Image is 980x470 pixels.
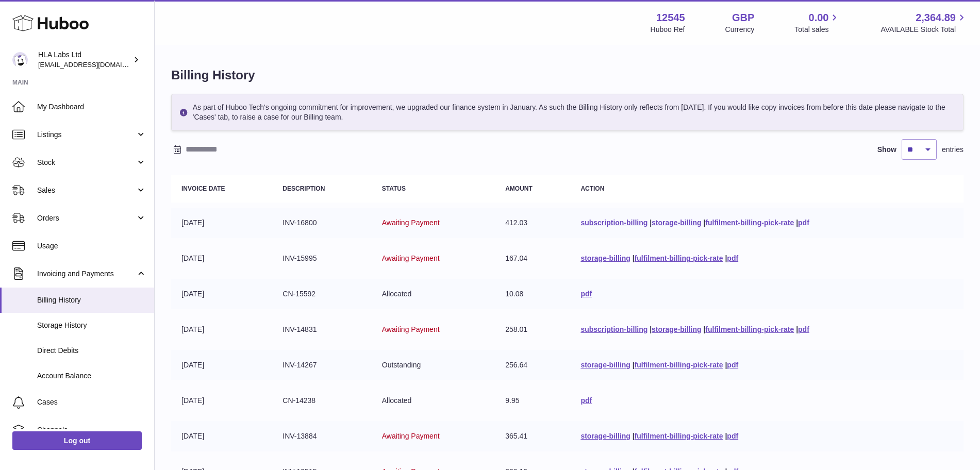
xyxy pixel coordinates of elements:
[272,208,371,238] td: INV-16800
[580,432,630,440] a: storage-billing
[796,325,798,333] span: |
[798,325,809,333] a: pdf
[725,25,755,35] div: Currency
[580,361,630,369] a: storage-billing
[382,325,440,333] span: Awaiting Payment
[37,321,146,330] span: Storage History
[635,361,723,369] a: fulfilment-billing-pick-rate
[652,325,701,333] a: storage-billing
[382,396,412,405] span: Allocated
[495,208,570,238] td: 412.03
[495,279,570,309] td: 10.08
[580,219,647,227] a: subscription-billing
[656,11,685,25] strong: 12545
[37,213,136,223] span: Orders
[38,60,152,69] span: [EMAIL_ADDRESS][DOMAIN_NAME]
[171,350,272,380] td: [DATE]
[171,67,964,83] h1: Billing History
[495,243,570,274] td: 167.04
[580,290,592,298] a: pdf
[877,145,896,155] label: Show
[171,94,964,131] div: As part of Huboo Tech's ongoing commitment for improvement, we upgraded our finance system in Jan...
[705,219,794,227] a: fulfilment-billing-pick-rate
[272,279,371,309] td: CN-15592
[705,325,794,333] a: fulfilment-billing-pick-rate
[382,185,406,192] strong: Status
[796,219,798,227] span: |
[283,185,325,192] strong: Description
[272,350,371,380] td: INV-14267
[171,279,272,309] td: [DATE]
[809,11,829,25] span: 0.00
[727,361,738,369] a: pdf
[181,185,225,192] strong: Invoice Date
[37,158,136,167] span: Stock
[171,243,272,274] td: [DATE]
[171,314,272,345] td: [DATE]
[650,219,652,227] span: |
[37,425,146,435] span: Channels
[37,371,146,381] span: Account Balance
[382,361,421,369] span: Outstanding
[580,396,592,405] a: pdf
[881,11,968,35] a: 2,364.89 AVAILABLE Stock Total
[580,254,630,262] a: storage-billing
[495,385,570,416] td: 9.95
[635,254,723,262] a: fulfilment-billing-pick-rate
[495,421,570,451] td: 365.41
[703,325,705,333] span: |
[732,11,754,25] strong: GBP
[505,185,533,192] strong: Amount
[37,269,136,279] span: Invoicing and Payments
[652,219,701,227] a: storage-billing
[272,421,371,451] td: INV-13884
[650,325,652,333] span: |
[171,208,272,238] td: [DATE]
[495,350,570,380] td: 256.64
[633,432,635,440] span: |
[38,50,131,70] div: HLA Labs Ltd
[495,314,570,345] td: 258.01
[651,25,685,35] div: Huboo Ref
[37,102,146,112] span: My Dashboard
[580,325,647,333] a: subscription-billing
[794,25,840,35] span: Total sales
[633,254,635,262] span: |
[727,432,738,440] a: pdf
[382,432,440,440] span: Awaiting Payment
[272,243,371,274] td: INV-15995
[12,52,28,68] img: clinton@newgendirect.com
[635,432,723,440] a: fulfilment-billing-pick-rate
[382,254,440,262] span: Awaiting Payment
[580,185,604,192] strong: Action
[725,432,727,440] span: |
[727,254,738,262] a: pdf
[12,431,142,450] a: Log out
[942,145,964,155] span: entries
[272,314,371,345] td: INV-14831
[725,254,727,262] span: |
[37,241,146,251] span: Usage
[37,346,146,356] span: Direct Debits
[798,219,809,227] a: pdf
[881,25,968,35] span: AVAILABLE Stock Total
[703,219,705,227] span: |
[37,295,146,305] span: Billing History
[272,385,371,416] td: CN-14238
[37,186,136,195] span: Sales
[725,361,727,369] span: |
[794,11,840,35] a: 0.00 Total sales
[37,397,146,407] span: Cases
[171,421,272,451] td: [DATE]
[171,385,272,416] td: [DATE]
[633,361,635,369] span: |
[37,130,136,140] span: Listings
[382,219,440,227] span: Awaiting Payment
[916,11,956,25] span: 2,364.89
[382,290,412,298] span: Allocated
